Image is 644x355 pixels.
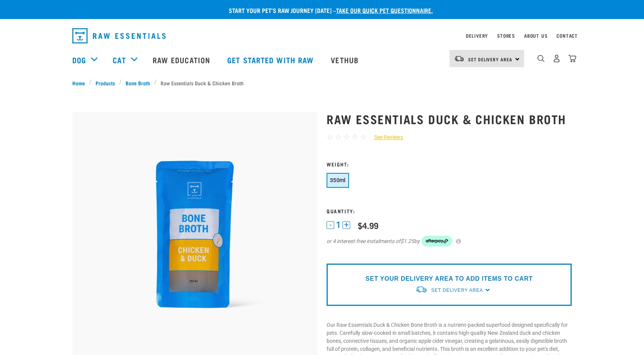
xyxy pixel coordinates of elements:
[358,221,378,230] div: $4.99
[537,55,545,62] img: home-icon-1@2x.png
[335,133,341,141] span: ☆
[327,221,334,229] button: -
[220,45,323,75] a: Get started with Raw
[568,54,576,62] img: home-icon@2x.png
[400,237,414,245] span: $1.25
[327,236,572,246] div: or 4 interest-free instalments of by
[454,55,464,62] img: van-moving.png
[422,236,452,246] img: Afterpay
[323,45,368,75] a: Vethub
[365,274,532,283] p: SET YOUR DELIVERY AREA TO ADD ITEMS TO CART
[122,79,154,87] a: Bone Broth
[352,133,358,141] span: ☆
[327,161,572,167] h3: Weight:
[72,54,86,66] a: Dog
[466,34,488,37] a: Delivery
[343,221,350,229] button: +
[367,133,403,141] a: See Reviews
[327,112,572,126] h1: Raw Essentials Duck & Chicken Broth
[92,79,119,87] a: Products
[336,221,341,229] span: 1
[145,45,220,75] a: Raw Education
[468,58,512,61] span: Set Delivery Area
[66,25,578,46] nav: dropdown navigation
[524,34,547,37] a: About Us
[327,133,333,141] span: ☆
[72,79,89,87] a: Home
[330,177,346,183] span: 350ml
[72,28,166,43] img: Raw Essentials Logo
[327,208,572,214] h3: Quantity:
[360,133,367,141] span: ☆
[553,54,561,62] img: user.png
[556,34,578,37] a: Contact
[327,173,349,188] button: 350ml
[415,286,427,294] img: van-moving.png
[343,133,350,141] span: ☆
[72,79,572,87] nav: breadcrumbs
[113,54,126,66] a: Cat
[497,34,515,37] a: Stores
[431,288,483,293] span: Set Delivery Area
[336,8,433,12] a: take our quick pet questionnaire.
